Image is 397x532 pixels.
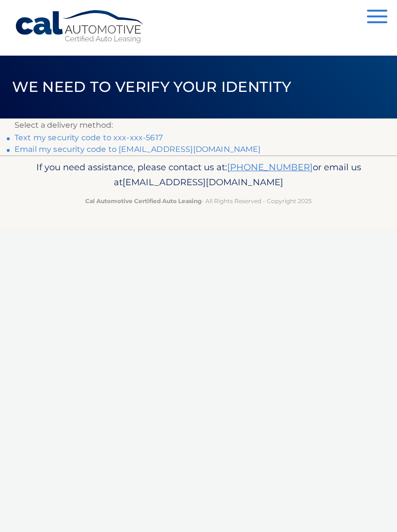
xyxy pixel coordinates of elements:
[367,10,387,26] button: Menu
[15,10,145,44] a: Cal Automotive
[15,160,382,191] p: If you need assistance, please contact us at: or email us at
[227,162,313,173] a: [PHONE_NUMBER]
[15,118,382,132] p: Select a delivery method:
[12,78,291,96] span: We need to verify your identity
[15,145,261,154] a: Email my security code to [EMAIL_ADDRESS][DOMAIN_NAME]
[15,196,382,206] p: - All Rights Reserved - Copyright 2025
[85,197,201,205] strong: Cal Automotive Certified Auto Leasing
[15,133,163,142] a: Text my security code to xxx-xxx-5617
[122,177,283,188] span: [EMAIL_ADDRESS][DOMAIN_NAME]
